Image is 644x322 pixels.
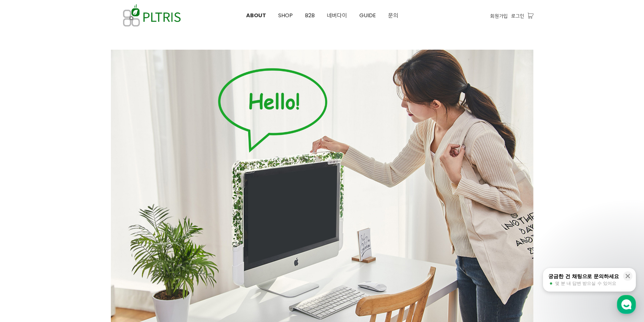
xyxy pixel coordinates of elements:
[359,11,376,19] span: GUIDE
[353,0,382,31] a: GUIDE
[278,11,293,19] span: SHOP
[490,12,508,20] a: 회원가입
[246,11,266,19] span: ABOUT
[240,0,272,31] a: ABOUT
[382,0,404,31] a: 문의
[305,11,315,19] span: B2B
[327,11,347,19] span: 네버다이
[299,0,321,31] a: B2B
[272,0,299,31] a: SHOP
[388,11,398,19] span: 문의
[321,0,353,31] a: 네버다이
[511,12,524,20] a: 로그인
